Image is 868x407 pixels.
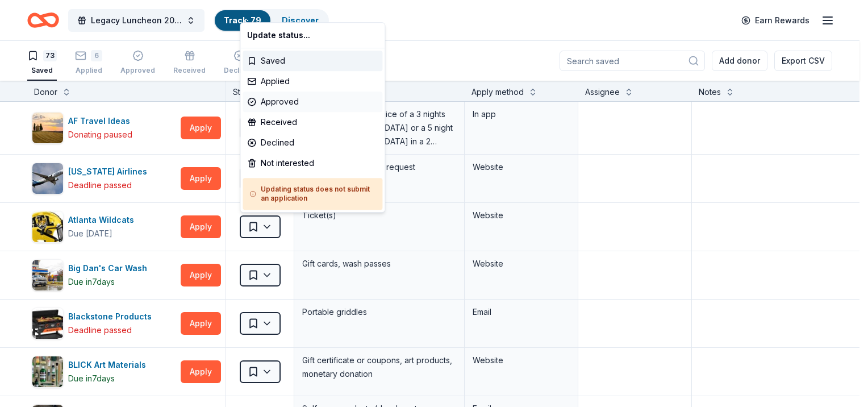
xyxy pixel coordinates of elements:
[243,92,382,112] div: Approved
[243,51,382,71] div: Saved
[243,153,382,173] div: Not interested
[243,112,382,132] div: Received
[243,132,382,153] div: Declined
[243,71,382,92] div: Applied
[243,25,382,45] div: Update status...
[249,185,375,203] h5: Updating status does not submit an application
